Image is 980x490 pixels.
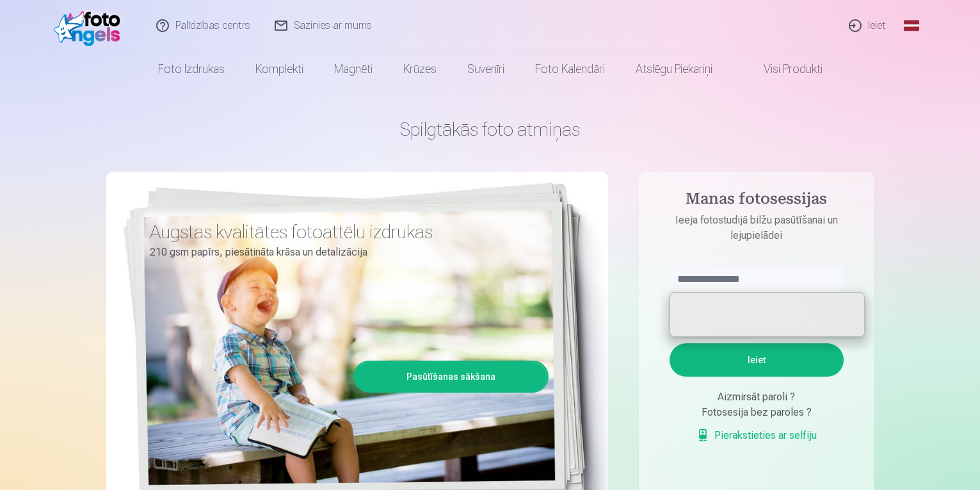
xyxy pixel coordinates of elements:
[520,51,620,87] a: Foto kalendāri
[696,428,817,443] a: Pierakstieties ar selfiju
[388,51,452,87] a: Krūzes
[728,51,838,87] a: Visi produkti
[657,213,856,243] p: Ieeja fotostudijā bilžu pasūtīšanai un lejupielādei
[150,243,539,261] p: 210 gsm papīrs, piesātināta krāsa un detalizācija
[670,343,844,377] button: Ieiet
[620,51,728,87] a: Atslēgu piekariņi
[54,5,127,46] img: /fa1
[106,118,874,141] h1: Spilgtākās foto atmiņas
[240,51,319,87] a: Komplekti
[355,363,547,391] a: Pasūtīšanas sākšana
[657,190,856,213] h4: Manas fotosessijas
[452,51,520,87] a: Suvenīri
[670,405,844,420] div: Fotosesija bez paroles ?
[670,389,844,405] div: Aizmirsāt paroli ?
[143,51,240,87] a: Foto izdrukas
[319,51,388,87] a: Magnēti
[150,220,539,243] h3: Augstas kvalitātes fotoattēlu izdrukas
